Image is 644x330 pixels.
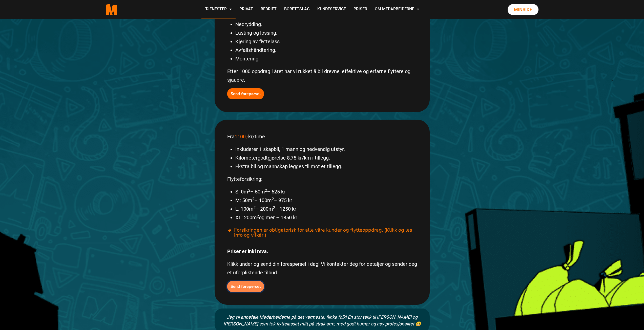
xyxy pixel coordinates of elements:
p: Etter 1000 oppdrag i året har vi rukket å bli drevne, effektive og erfarne flyttere og sjauere. [227,67,417,84]
a: Bedrift [257,1,280,18]
li: Ekstra bil og mannskap legges til mot et tillegg. [235,162,417,171]
p: Klikk under og send din forespørsel i dag! Vi kontakter deg for detaljer og sender deg et uforpli... [227,260,417,277]
sup: 2 [252,197,254,201]
li: S: 0m – 50m – 625 kr [235,187,417,196]
button: Send forepørsel [227,88,264,99]
p: Fra kr/time [227,132,417,141]
div: Forsikringen er obligatorisk for alle våre kunder og flytteoppdrag. (Klikk og les info og vilkår.) [227,226,417,239]
a: Tjenester [201,1,236,18]
span: 1100,- [235,134,248,140]
sup: 2 [265,188,267,193]
sup: 2 [248,188,250,193]
a: Kundeservice [314,1,350,18]
li: Kjøring av flyttelass. [235,37,417,46]
li: Nedrydding. [235,20,417,29]
li: Lasting og lossing. [235,29,417,37]
a: Om Medarbeiderne [371,1,423,18]
a: Priser [350,1,371,18]
sup: 2 [273,205,275,210]
b: Send forepørsel [231,284,261,289]
p: Flytteforsikring: [227,175,417,183]
li: Montering. [235,54,417,63]
li: Inkluderer 1 skapbil, 1 mann og nødvendig utstyr. [235,145,417,153]
li: XL: 200m og mer – 1850 kr [235,213,417,222]
sup: 2 [257,214,259,218]
li: Avfallshåndtering. [235,46,417,54]
b: Send forepørsel [231,91,261,97]
li: M: 50m – 100m – 975 kr [235,196,417,205]
sup: 2 [272,197,274,201]
sup: 2 [254,205,256,210]
a: Privat [236,1,257,18]
a: Minside [508,4,538,15]
button: Send forepørsel [227,281,264,292]
strong: Priser er inkl mva. [227,248,268,254]
li: Kilometergodtgjørelse 8,75 kr/km i tillegg. [235,153,417,162]
li: L: 100m – 200m – 1250 kr [235,205,417,213]
a: Borettslag [280,1,314,18]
